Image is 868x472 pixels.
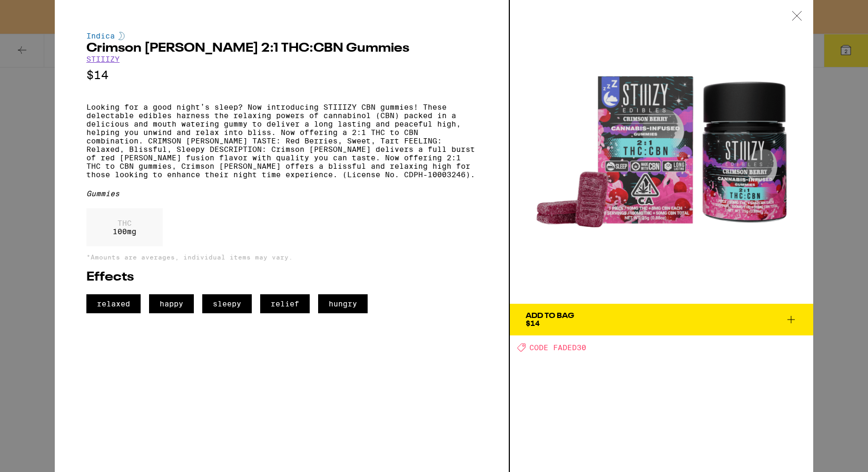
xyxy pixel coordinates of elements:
span: $14 [526,319,540,327]
span: relief [260,294,310,313]
span: happy [149,294,194,313]
p: Looking for a good night’s sleep? Now introducing STIIIZY CBN gummies! These delectable edibles h... [86,103,477,179]
div: Add To Bag [526,312,574,320]
div: Gummies [86,189,477,198]
a: STIIIZY [86,55,120,63]
span: relaxed [86,294,141,313]
div: 100 mg [86,208,163,246]
span: CODE FADED30 [529,343,586,352]
span: hungry [318,294,368,313]
p: $14 [86,69,477,82]
h2: Crimson [PERSON_NAME] 2:1 THC:CBN Gummies [86,42,477,55]
p: *Amounts are averages, individual items may vary. [86,254,477,261]
div: Indica [86,32,477,40]
p: THC [113,219,136,227]
button: Add To Bag$14 [510,304,813,335]
span: sleepy [202,294,252,313]
img: indicaColor.svg [119,32,125,40]
h2: Effects [86,271,477,284]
